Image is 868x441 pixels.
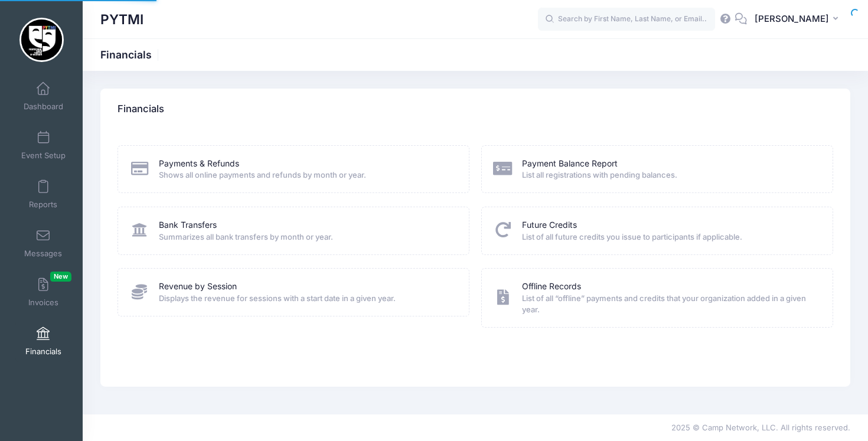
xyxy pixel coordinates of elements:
span: Summarizes all bank transfers by month or year. [159,231,454,243]
span: List of all “offline” payments and credits that your organization added in a given year. [522,293,817,316]
span: Displays the revenue for sessions with a start date in a given year. [159,293,454,305]
span: List of all future credits you issue to participants if applicable. [522,231,817,243]
span: [PERSON_NAME] [755,12,829,25]
span: List all registrations with pending balances. [522,169,817,181]
span: Event Setup [21,151,66,161]
h1: Financials [100,48,162,61]
a: Dashboard [15,76,71,117]
a: Future Credits [522,219,577,231]
span: Financials [25,347,61,357]
span: Shows all online payments and refunds by month or year. [159,169,454,181]
h4: Financials [118,93,164,126]
span: New [50,272,71,282]
a: Payment Balance Report [522,158,618,170]
a: Offline Records [522,280,581,293]
a: Financials [15,321,71,362]
img: PYTMI [19,18,64,62]
span: Reports [29,200,57,210]
span: Messages [24,249,62,259]
a: Payments & Refunds [159,158,239,170]
span: Invoices [28,298,58,308]
a: Reports [15,174,71,215]
a: InvoicesNew [15,272,71,313]
a: Event Setup [15,125,71,166]
span: Dashboard [24,102,63,112]
a: Revenue by Session [159,280,237,293]
a: Bank Transfers [159,219,217,231]
span: 2025 © Camp Network, LLC. All rights reserved. [671,423,850,432]
h1: PYTMI [100,6,143,33]
button: [PERSON_NAME] [747,6,850,33]
a: Messages [15,223,71,264]
input: Search by First Name, Last Name, or Email... [538,8,715,31]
